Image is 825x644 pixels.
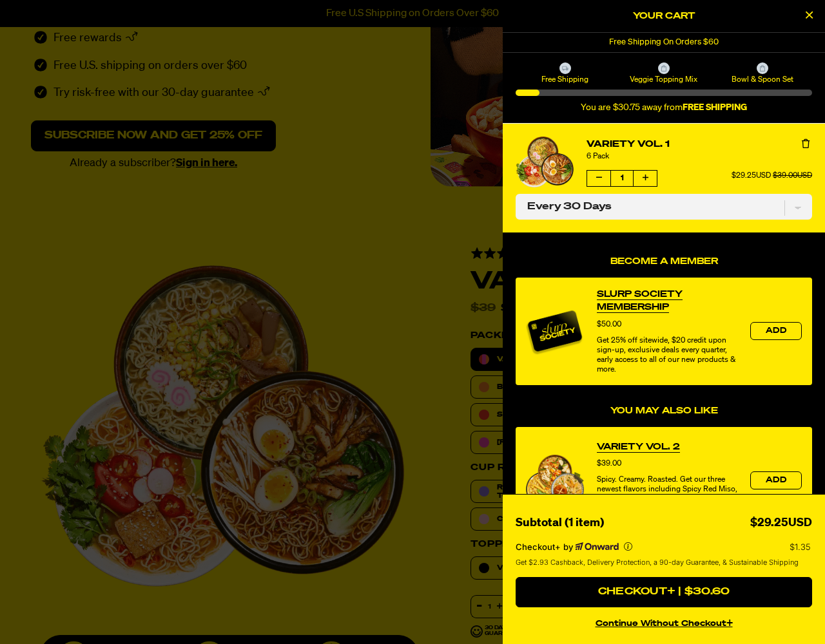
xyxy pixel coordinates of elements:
li: product [516,124,812,232]
section: Checkout+ [516,533,812,577]
span: Get $2.93 Cashback, Delivery Protection, a 90-day Guarantee, & Sustainable Shipping [516,557,799,568]
img: Variety Vol. 1 [516,137,574,187]
span: Free Shipping [518,74,612,84]
a: Powered by Onward [576,542,619,551]
img: Membership image [526,302,584,360]
button: Decrease quantity of Variety Vol. 1 [587,171,610,186]
button: More info [624,542,632,551]
div: Spicy. Creamy. Roasted. Get our three newest flavors including Spicy Red Miso, Creamy "Chicken", ... [597,475,737,524]
span: $39.00 [597,460,621,468]
div: Get 25% off sitewide, $20 credit upon sign-up, exclusive deals every quarter, early access to all... [597,336,737,375]
button: Close Cart [799,6,819,26]
button: Add the product, Variety Vol. 2 to Cart [750,471,802,489]
button: Remove Variety Vol. 1 [799,138,812,151]
span: Veggie Topping Mix [616,74,711,84]
div: You are $30.75 away from [516,102,812,113]
h4: Become a Member [516,256,812,267]
div: product [516,427,812,535]
div: $29.25USD [750,514,812,533]
span: Checkout+ [516,542,561,552]
button: Add the product, Slurp Society Membership to Cart [750,322,802,340]
img: View Variety Vol. 2 [526,455,584,506]
button: Increase quantity of Variety Vol. 1 [634,171,657,186]
p: $1.35 [790,542,812,552]
div: Become a Member [516,278,812,395]
div: 1 of 1 [503,33,825,52]
a: View Variety Vol. 2 [597,440,680,453]
div: 6 Pack [587,151,812,162]
div: product [516,278,812,385]
span: $39.00USD [773,172,812,180]
h2: Your Cart [516,6,812,26]
span: $50.00 [597,321,621,328]
span: Bowl & Spoon Set [715,74,810,84]
span: 1 [610,171,634,186]
b: FREE SHIPPING [683,103,747,112]
span: Subtotal (1 item) [516,517,604,529]
h4: You may also like [516,406,812,417]
select: Subscription delivery frequency [516,194,812,220]
button: Checkout+ | $30.60 [516,577,812,608]
span: Add [766,477,786,484]
a: View details for Variety Vol. 1 [516,137,574,187]
a: View Slurp Society Membership [597,288,737,314]
span: $29.25USD [732,172,771,180]
button: continue without Checkout+ [516,612,812,631]
a: Variety Vol. 1 [587,138,812,151]
span: Add [766,327,786,335]
span: by [563,542,573,552]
